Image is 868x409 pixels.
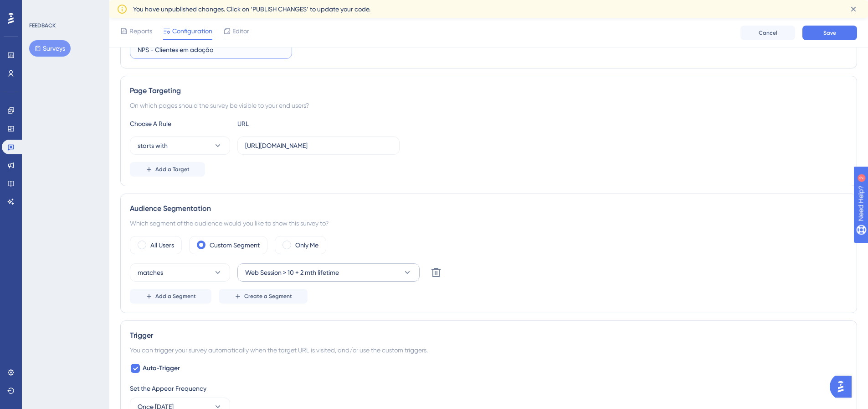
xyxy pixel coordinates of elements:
span: Create a Segment [244,293,292,300]
span: Reports [129,26,152,37]
iframe: UserGuiding AI Assistant Launcher [830,373,857,400]
span: Need Help? [21,2,57,13]
label: Only Me [295,240,318,251]
div: URL [237,118,338,129]
span: Configuration [172,26,212,37]
span: You have unpublished changes. Click on ‘PUBLISH CHANGES’ to update your code. [133,4,370,15]
div: FEEDBACK [29,22,56,29]
span: Web Session > 10 + 2 mth lifetime [245,267,339,278]
button: Add a Segment [130,289,211,304]
div: Trigger [130,330,847,341]
input: yourwebsite.com/path [245,141,392,151]
button: Save [802,26,857,40]
div: Which segment of the audience would you like to show this survey to? [130,218,847,229]
div: Audience Segmentation [130,203,847,214]
div: Set the Appear Frequency [130,383,847,394]
input: Type your Survey name [138,45,284,55]
div: On which pages should the survey be visible to your end users? [130,100,847,111]
div: Page Targeting [130,85,847,96]
span: matches [138,267,163,278]
div: 2 [63,5,66,12]
button: Web Session > 10 + 2 mth lifetime [237,263,420,282]
span: starts with [138,140,168,151]
button: starts with [130,136,230,155]
span: Editor [232,26,249,37]
span: Auto-Trigger [143,363,180,374]
button: matches [130,263,230,282]
label: All Users [150,240,174,251]
span: Save [823,29,836,37]
button: Create a Segment [219,289,308,304]
span: Cancel [759,29,777,37]
div: You can trigger your survey automatically when the target URL is visited, and/or use the custom t... [130,345,847,356]
button: Cancel [740,26,795,40]
span: Add a Segment [155,293,196,300]
div: Choose A Rule [130,118,230,129]
span: Add a Target [155,166,190,173]
button: Surveys [29,40,71,57]
button: Add a Target [130,162,205,177]
label: Custom Segment [210,240,260,251]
